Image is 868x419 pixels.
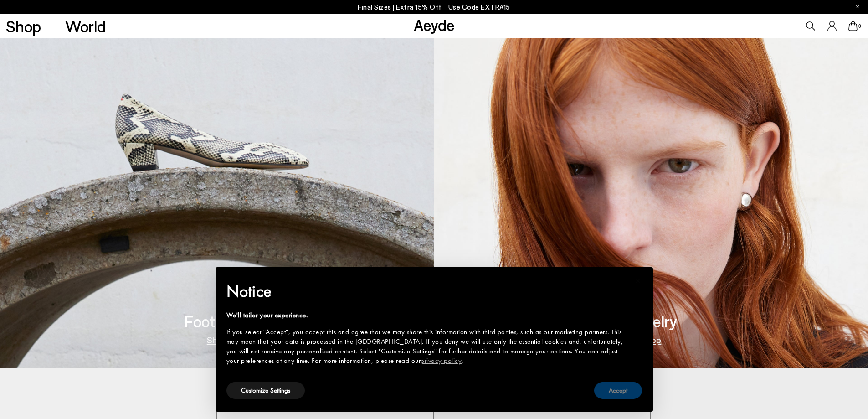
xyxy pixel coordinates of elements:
a: World [65,18,106,34]
p: Final Sizes | Extra 15% Off [358,1,510,13]
span: Navigate to /collections/ss25-final-sizes [448,3,510,11]
a: privacy policy [421,356,462,365]
a: Shop [6,18,41,34]
a: Shop [207,335,227,344]
button: Customize Settings [226,382,305,399]
span: × [635,274,641,288]
a: 0 [848,21,858,31]
button: Close this notice [627,270,649,292]
h2: Notice [226,279,627,303]
div: If you select "Accept", you accept this and agree that we may share this information with third p... [226,327,627,366]
h3: Footwear [185,313,249,329]
div: We'll tailor your experience. [226,310,627,320]
span: 0 [858,24,862,29]
a: Aeyde [414,15,455,34]
button: Accept [594,382,642,399]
